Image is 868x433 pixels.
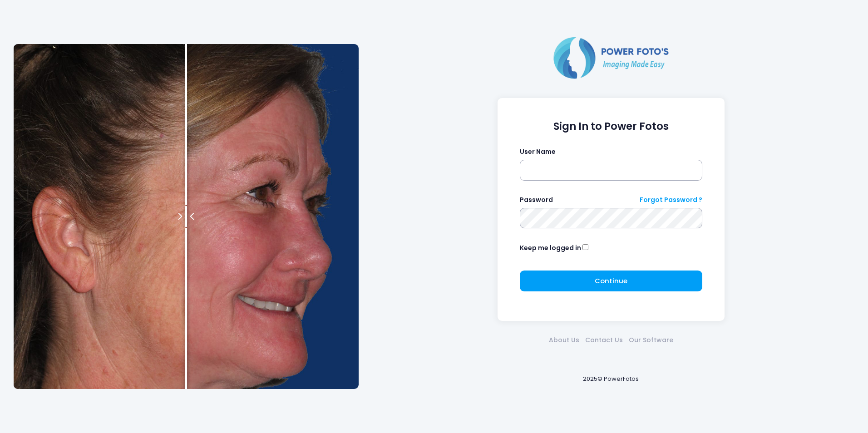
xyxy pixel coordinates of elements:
[520,271,703,291] button: Continue
[520,120,703,133] h1: Sign In to Power Fotos
[595,276,627,285] span: Continue
[368,360,854,399] div: 2025© PowerFotos
[520,195,553,205] label: Password
[640,195,702,205] a: Forgot Password ?
[520,243,581,253] label: Keep me logged in
[582,335,626,345] a: Contact Us
[626,335,676,345] a: Our Software
[546,335,582,345] a: About Us
[550,35,672,80] img: Logo
[520,147,556,157] label: User Name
